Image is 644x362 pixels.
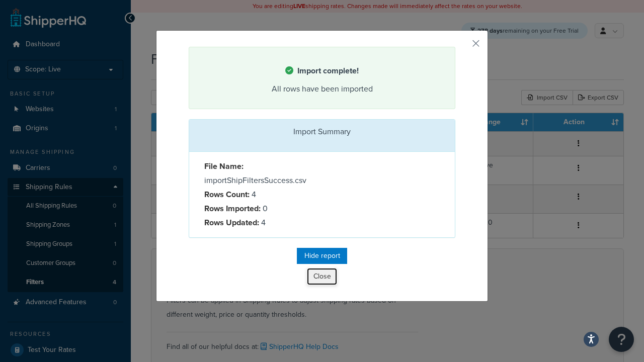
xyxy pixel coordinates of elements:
[204,203,261,214] strong: Rows Imported:
[204,217,259,228] strong: Rows Updated:
[297,248,347,264] button: Hide report
[204,189,250,200] strong: Rows Count:
[202,65,442,77] h4: Import complete!
[197,127,447,136] h3: Import Summary
[307,268,337,285] button: Close
[197,159,322,230] div: importShipFiltersSuccess.csv 4 0 4
[202,82,442,96] div: All rows have been imported
[204,160,244,172] strong: File Name:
